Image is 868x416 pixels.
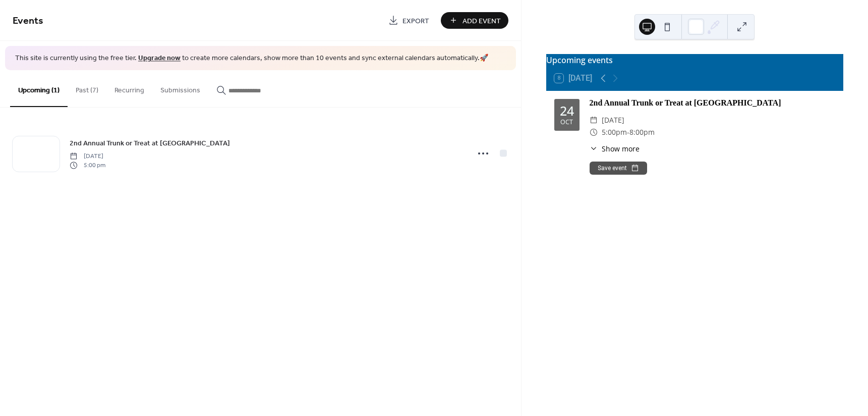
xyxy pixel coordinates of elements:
span: 5:00pm [602,126,627,138]
span: Add Event [462,16,501,26]
span: [DATE] [602,114,624,126]
div: ​ [590,126,598,138]
span: [DATE] [70,151,105,161]
button: Add Event [441,12,508,29]
button: Submissions [152,70,208,106]
div: Oct [560,119,573,126]
button: Upcoming (1) [10,70,68,107]
div: Upcoming events [546,54,843,66]
span: Events [13,11,43,31]
div: ​ [590,114,598,126]
div: 2nd Annual Trunk or Treat at [GEOGRAPHIC_DATA] [590,97,835,109]
span: This site is currently using the free tier. to create more calendars, show more than 10 events an... [15,54,488,64]
span: Export [402,16,429,26]
a: Upgrade now [138,51,181,65]
span: - [627,126,629,138]
span: 5:00 pm [70,161,105,170]
span: 2nd Annual Trunk or Treat at [GEOGRAPHIC_DATA] [70,138,230,148]
button: Recurring [106,70,152,106]
a: Export [381,12,437,29]
button: Past (7) [68,70,106,106]
div: 24 [560,105,574,117]
span: Show more [602,143,640,154]
div: ​ [590,143,598,154]
button: Save event [590,162,647,175]
button: ​Show more [590,143,640,154]
a: 2nd Annual Trunk or Treat at [GEOGRAPHIC_DATA] [70,137,230,149]
span: 8:00pm [629,126,655,138]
